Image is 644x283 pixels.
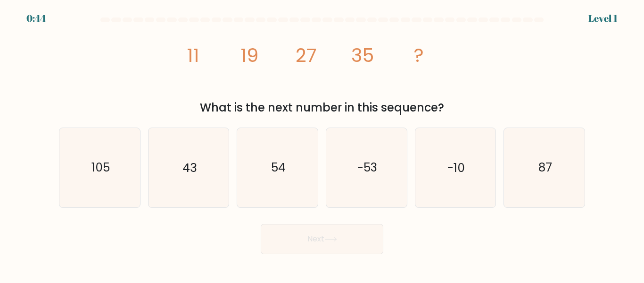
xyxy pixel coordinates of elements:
[182,160,197,176] text: 43
[447,160,465,176] text: -10
[26,11,46,26] div: 0:44
[65,99,579,116] div: What is the next number in this sequence?
[351,42,374,69] tspan: 35
[414,42,424,69] tspan: ?
[187,42,199,69] tspan: 11
[91,160,109,176] text: 105
[588,11,618,26] div: Level 1
[538,160,552,176] text: 87
[240,42,258,69] tspan: 19
[296,42,317,69] tspan: 27
[261,224,383,254] button: Next
[271,160,286,176] text: 54
[357,160,377,176] text: -53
